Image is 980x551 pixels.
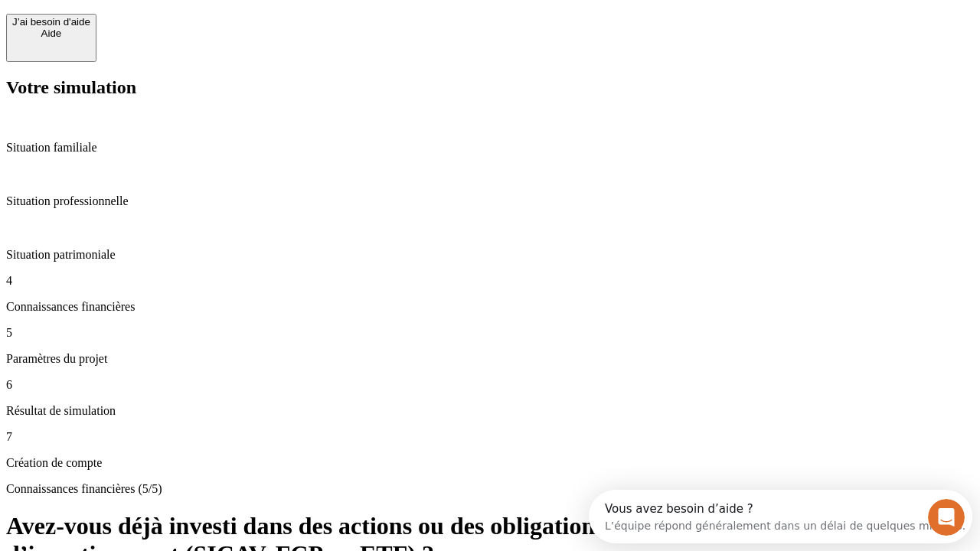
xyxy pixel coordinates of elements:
[6,77,974,98] h2: Votre simulation
[16,13,377,25] div: Vous avez besoin d’aide ?
[12,16,90,28] div: J’ai besoin d'aide
[6,248,974,262] p: Situation patrimoniale
[6,194,974,208] p: Situation professionnelle
[589,490,972,543] iframe: Intercom live chat discovery launcher
[6,430,974,444] p: 7
[16,25,377,41] div: L’équipe répond généralement dans un délai de quelques minutes.
[6,14,96,62] button: J’ai besoin d'aideAide
[6,404,974,418] p: Résultat de simulation
[12,28,90,39] div: Aide
[6,378,974,392] p: 6
[6,300,974,314] p: Connaissances financières
[6,326,974,340] p: 5
[6,482,974,496] p: Connaissances financières (5/5)
[6,352,974,366] p: Paramètres du projet
[6,274,974,288] p: 4
[6,6,422,48] div: Ouvrir le Messenger Intercom
[928,499,965,536] iframe: Intercom live chat
[6,141,974,155] p: Situation familiale
[6,456,974,470] p: Création de compte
